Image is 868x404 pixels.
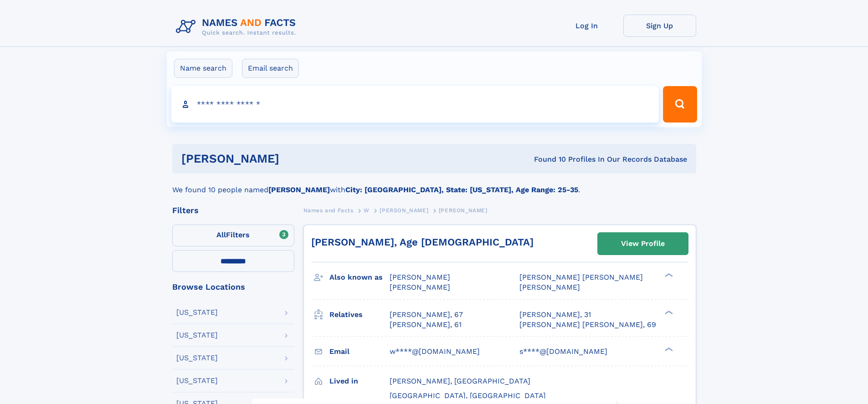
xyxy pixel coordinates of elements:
[174,59,232,78] label: Name search
[181,153,407,164] h1: [PERSON_NAME]
[303,205,354,216] a: Names and Facts
[172,225,294,246] label: Filters
[663,86,697,123] button: Search Button
[550,15,623,37] a: Log In
[329,373,390,389] h3: Lived in
[390,310,463,320] a: [PERSON_NAME], 67
[268,185,330,194] b: [PERSON_NAME]
[519,320,656,330] a: [PERSON_NAME] [PERSON_NAME], 69
[390,377,530,385] span: [PERSON_NAME], [GEOGRAPHIC_DATA]
[329,307,390,322] h3: Relatives
[176,354,218,362] div: [US_STATE]
[329,270,390,285] h3: Also known as
[172,283,294,291] div: Browse Locations
[390,283,450,291] span: [PERSON_NAME]
[216,230,226,239] span: All
[663,272,673,278] div: ❯
[364,205,370,216] a: W
[364,207,370,214] span: W
[171,86,659,123] input: search input
[176,332,218,339] div: [US_STATE]
[390,320,462,330] a: [PERSON_NAME], 61
[345,185,578,194] b: City: [GEOGRAPHIC_DATA], State: [US_STATE], Age Range: 25-35
[176,377,218,384] div: [US_STATE]
[439,207,488,214] span: [PERSON_NAME]
[519,310,591,320] a: [PERSON_NAME], 31
[311,236,534,248] a: [PERSON_NAME], Age [DEMOGRAPHIC_DATA]
[598,233,688,255] a: View Profile
[172,174,696,195] div: We found 10 people named with .
[172,15,303,39] img: Logo Names and Facts
[663,346,673,352] div: ❯
[519,283,580,291] span: [PERSON_NAME]
[406,154,687,164] div: Found 10 Profiles In Our Records Database
[663,309,673,315] div: ❯
[390,273,450,281] span: [PERSON_NAME]
[380,205,428,216] a: [PERSON_NAME]
[390,391,546,400] span: [GEOGRAPHIC_DATA], [GEOGRAPHIC_DATA]
[329,344,390,359] h3: Email
[519,273,643,281] span: [PERSON_NAME] [PERSON_NAME]
[380,207,428,214] span: [PERSON_NAME]
[242,59,299,78] label: Email search
[621,233,665,254] div: View Profile
[176,309,218,316] div: [US_STATE]
[623,15,696,37] a: Sign Up
[172,206,294,215] div: Filters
